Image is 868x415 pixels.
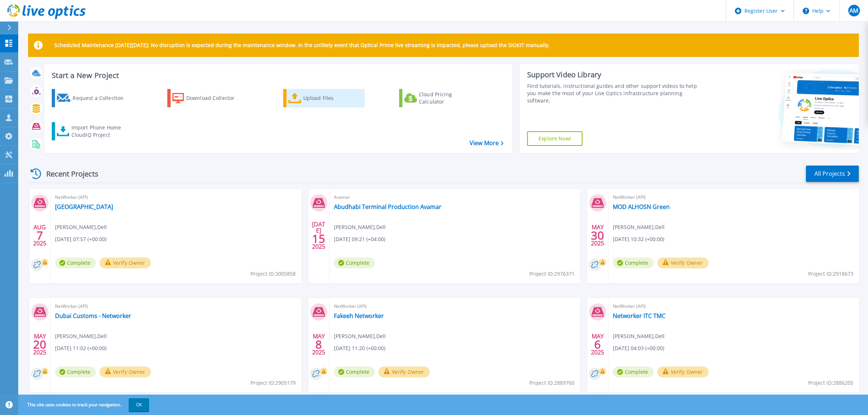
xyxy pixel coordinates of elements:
[186,91,245,105] div: Download Collector
[419,91,477,105] div: Cloud Pricing Calculator
[54,42,550,48] p: Scheduled Maintenance [DATE][DATE]: No disruption is expected during the maintenance window. In t...
[36,232,43,238] span: 7
[334,223,386,231] span: [PERSON_NAME] , Dell
[378,366,430,377] button: Verify Owner
[591,331,604,358] div: MAY 2025
[312,222,326,249] div: [DATE] 2025
[33,222,47,249] div: AUG 2025
[55,193,297,201] span: NetWorker (API)
[55,235,106,243] span: [DATE] 07:57 (+00:00)
[591,232,604,238] span: 30
[28,165,108,183] div: Recent Projects
[52,89,133,107] a: Request a Collection
[312,331,326,358] div: MAY 2025
[283,89,365,107] a: Upload Files
[129,398,149,411] button: OK
[315,341,322,348] span: 8
[100,366,151,377] button: Verify Owner
[312,236,325,242] span: 15
[250,270,296,278] span: Project ID: 3005858
[613,257,654,268] span: Complete
[55,203,113,210] a: [GEOGRAPHIC_DATA]
[806,166,859,182] a: All Projects
[594,341,601,348] span: 6
[20,398,149,411] span: This site uses cookies to track your navigation.
[849,8,858,13] span: AM
[73,91,131,105] div: Request a Collection
[399,89,480,107] a: Cloud Pricing Calculator
[33,341,46,348] span: 20
[55,312,131,319] a: Dubai Customs - Networker
[657,257,709,268] button: Verify Owner
[613,203,670,210] a: MOD ALHOSN Green
[613,223,665,231] span: [PERSON_NAME] , Dell
[334,332,386,340] span: [PERSON_NAME] , Dell
[55,366,96,377] span: Complete
[71,124,128,139] div: Import Phone Home CloudIQ Project
[591,222,604,249] div: MAY 2025
[303,91,362,105] div: Upload Files
[527,82,702,104] div: Find tutorials, instructional guides and other support videos to help you make the most of your L...
[529,270,575,278] span: Project ID: 2976371
[334,203,441,210] a: Abudhabi Terminal Production Avamar
[334,193,576,201] span: Avamar
[613,312,665,319] a: Networker ITC TMC
[334,235,385,243] span: [DATE] 09:21 (+04:00)
[55,302,297,310] span: NetWorker (API)
[55,344,106,352] span: [DATE] 11:02 (+00:00)
[613,366,654,377] span: Complete
[334,366,375,377] span: Complete
[55,257,96,268] span: Complete
[52,71,503,79] h3: Start a New Project
[33,331,47,358] div: MAY 2025
[808,270,853,278] span: Project ID: 2918673
[527,131,583,146] a: Explore Now!
[527,70,702,79] div: Support Video Library
[808,379,853,387] span: Project ID: 2886205
[334,312,384,319] a: Fakeeh Networker
[529,379,575,387] span: Project ID: 2889760
[613,302,855,310] span: NetWorker (API)
[250,379,296,387] span: Project ID: 2905179
[613,235,664,243] span: [DATE] 10:32 (+00:00)
[334,257,375,268] span: Complete
[167,89,249,107] a: Download Collector
[613,332,665,340] span: [PERSON_NAME] , Dell
[55,223,107,231] span: [PERSON_NAME] , Dell
[470,140,503,147] a: View More
[334,344,385,352] span: [DATE] 11:20 (+00:00)
[613,193,855,201] span: NetWorker (API)
[55,332,107,340] span: [PERSON_NAME] , Dell
[334,302,576,310] span: NetWorker (API)
[613,344,664,352] span: [DATE] 04:03 (+00:00)
[100,257,151,268] button: Verify Owner
[657,366,709,377] button: Verify Owner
